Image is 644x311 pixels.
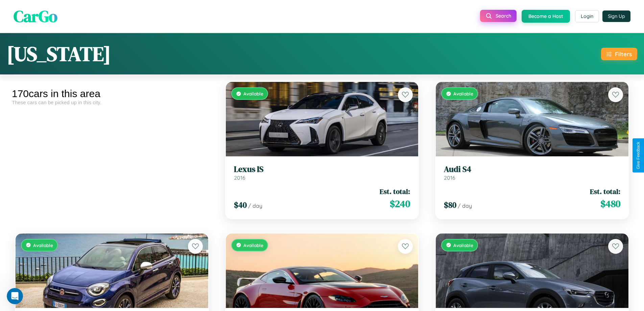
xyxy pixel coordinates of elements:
h3: Audi S4 [444,164,620,174]
span: $ 240 [390,197,410,210]
span: Est. total: [590,186,620,196]
span: / day [458,202,472,209]
span: Available [33,242,53,248]
button: Sign Up [602,10,630,22]
a: Lexus IS2016 [234,164,410,181]
span: $ 80 [444,199,456,210]
button: Become a Host [522,10,570,23]
span: / day [248,202,262,209]
button: Search [480,10,517,22]
div: Give Feedback [636,142,641,169]
h1: [US_STATE] [7,40,111,68]
div: 170 cars in this area [12,88,212,99]
span: 2016 [234,174,245,181]
iframe: Intercom live chat [7,288,23,304]
div: These cars can be picked up in this city. [12,99,212,105]
span: Available [453,242,473,248]
span: Est. total: [380,186,410,196]
span: Available [243,242,263,248]
button: Filters [601,48,637,60]
span: CarGo [14,5,57,27]
span: $ 480 [600,197,620,210]
button: Login [575,10,599,22]
a: Audi S42016 [444,164,620,181]
span: $ 40 [234,199,247,210]
div: Filters [615,50,632,58]
span: Search [496,13,511,19]
span: Available [453,91,473,96]
h3: Lexus IS [234,164,410,174]
span: 2016 [444,174,455,181]
span: Available [243,91,263,96]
